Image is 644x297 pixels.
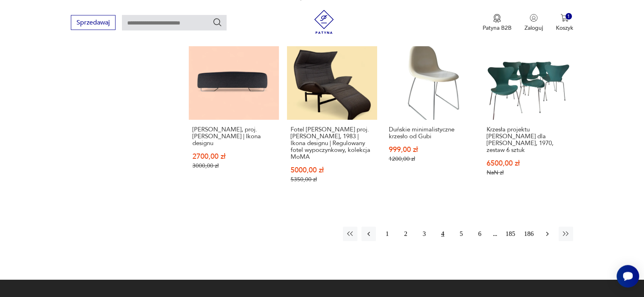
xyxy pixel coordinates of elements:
[487,126,570,154] h3: Krzesła projektu [PERSON_NAME] dla [PERSON_NAME], 1970, zestaw 6 sztuk
[312,10,336,34] img: Patyna - sklep z meblami i dekoracjami vintage
[487,169,570,176] p: NaN zł
[192,153,275,160] p: 2700,00 zł
[385,30,475,199] a: SaleDuńskie minimalistyczne krzesło od GubiDuńskie minimalistyczne krzesło od Gubi999,00 zł1200,0...
[487,160,570,167] p: 6500,00 zł
[617,265,639,287] iframe: Smartsupp widget button
[380,227,394,241] button: 1
[483,14,512,31] a: Ikona medaluPatyna B2B
[192,126,275,147] h3: [PERSON_NAME], proj. [PERSON_NAME] | Ikona designu
[566,13,572,20] div: 1
[524,14,543,31] button: Zaloguj
[389,126,472,140] h3: Duńskie minimalistyczne krzesło od Gubi
[287,30,377,199] a: SaleKlasykFotel Cassina Veranda proj. Vico Magistretti, 1983 | Ikona designu | Regulowany fotel w...
[389,146,472,153] p: 999,00 zł
[530,14,538,22] img: Ikonka użytkownika
[561,14,569,22] img: Ikona koszyka
[189,30,279,199] a: SaleSiedzisko Moroso Lowland, proj. Patricia Urquiola | Ikona designu[PERSON_NAME], proj. [PERSON...
[524,24,543,31] p: Zaloguj
[389,156,472,162] p: 1200,00 zł
[192,162,275,169] p: 3000,00 zł
[291,176,374,183] p: 5350,00 zł
[291,126,374,160] h3: Fotel [PERSON_NAME] proj. [PERSON_NAME], 1983 | Ikona designu | Regulowany fotel wypoczynkowy, ko...
[454,227,469,241] button: 5
[522,227,536,241] button: 186
[473,227,487,241] button: 6
[556,24,573,31] p: Koszyk
[483,14,512,31] button: Patyna B2B
[71,15,116,30] button: Sprzedawaj
[503,227,518,241] button: 185
[417,227,431,241] button: 3
[213,17,222,27] button: Szukaj
[436,227,450,241] button: 4
[493,14,501,23] img: Ikona medalu
[291,167,374,174] p: 5000,00 zł
[556,14,573,31] button: 1Koszyk
[483,30,573,199] a: SaleKlasykKrzesła projektu Arne Jacobsena dla Fritz Hansen, 1970, zestaw 6 sztukKrzesła projektu ...
[398,227,413,241] button: 2
[71,20,116,26] a: Sprzedawaj
[483,24,512,31] p: Patyna B2B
